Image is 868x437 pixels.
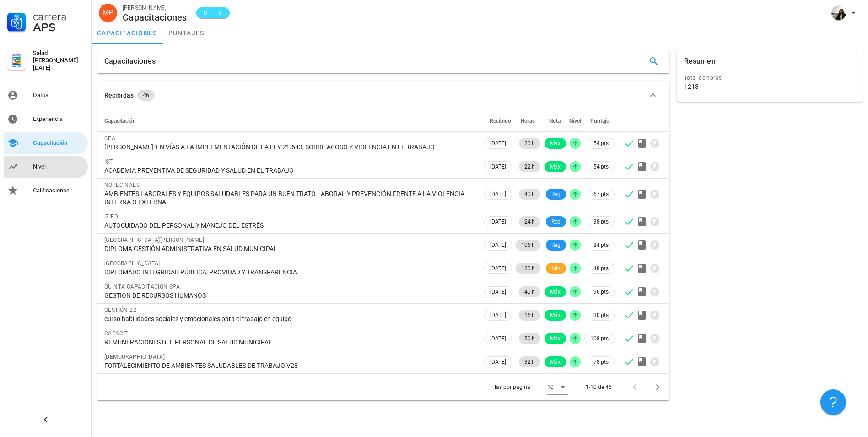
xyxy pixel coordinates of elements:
[104,158,113,165] span: IST
[202,8,209,17] span: C
[33,11,84,22] div: Carrera
[490,310,506,320] span: [DATE]
[490,138,506,148] span: [DATE]
[104,190,475,206] div: AMBIENTES LABORALES Y EQUIPOS SALUDABLES PARA UN BUEN TRATO LABORAL Y PREVENCIÓN FRENTE A LA VIOL...
[582,110,616,132] th: Puntaje
[4,156,88,178] a: Nivel
[104,143,475,151] div: [PERSON_NAME]: EN VÍAS A LA IMPLEMENTACIÓN DE LA LEY 21.643, SOBRE ACOSO Y VIOLENCIA EN EL TRABAJO
[104,182,140,188] span: NOTEC NAES
[97,110,482,132] th: Capacitación
[97,81,669,110] button: Recibidas 46
[590,118,609,124] span: Puntaje
[684,73,855,82] div: Total de horas
[104,166,475,175] div: ACADEMIA PREVENTIVA DE SEGURIDAD Y SALUD EN EL TRABAJO
[33,22,84,33] div: APS
[104,338,475,346] div: REMUNERACIONES DEL PERSONAL DE SALUD MUNICIPAL
[104,268,475,276] div: DIPLOMADO INTEGRIDAD PÚBLICA, PROVIDAD Y TRANSPARENCIA
[33,115,84,123] div: Experiencia
[104,245,475,253] div: DIPLOMA GESTIÓN ADMINISTRATIVA EN SALUD MUNICIPAL
[593,264,609,273] span: 48 pts
[163,22,210,44] a: puntajes
[92,22,163,44] a: capacitaciones
[4,180,88,202] a: Calificaciones
[586,383,612,391] div: 1-10 de 46
[593,311,609,320] span: 30 pts
[524,310,535,321] span: 16 h
[104,361,475,370] div: FORTALECIMIENTO DE AMBIENTES SALUDABLES DE TRABAJO V28
[550,356,561,367] span: Máx
[217,8,224,17] span: 8
[521,240,535,251] span: 106 h
[4,108,88,130] a: Experiencia
[524,286,535,297] span: 40 h
[593,139,609,148] span: 54 pts
[490,162,506,172] span: [DATE]
[99,4,117,22] div: avatar
[104,260,160,267] span: [GEOGRAPHIC_DATA]
[593,240,609,250] span: 84 pts
[569,118,581,124] span: Nivel
[104,354,165,360] span: [DEMOGRAPHIC_DATA]
[490,263,506,273] span: [DATE]
[490,189,506,199] span: [DATE]
[593,287,609,296] span: 96 pts
[831,5,846,20] div: avatar
[490,240,506,250] span: [DATE]
[521,118,535,124] span: Horas
[104,307,136,313] span: GESTIÓN 22
[551,216,561,227] span: Reg
[550,333,561,344] span: Máx
[104,213,118,220] span: IZIED
[550,310,561,321] span: Máx
[550,138,561,149] span: Máx
[104,315,475,323] div: curso habilidades sociales y emocionales para el trabajo en equipo
[514,110,542,132] th: Horas
[542,110,568,132] th: Nota
[123,12,187,22] div: Capacitaciones
[102,4,113,22] span: MP
[550,286,561,297] span: Máx
[104,284,180,290] span: QUINTA CAPACITACIÓN SPA
[547,380,568,394] div: 10Filas por página:
[104,330,128,337] span: CAPACIT
[521,263,535,274] span: 130 h
[551,189,561,200] span: Reg
[104,49,156,73] div: Capacitaciones
[550,161,561,172] span: Máx
[547,383,554,391] div: 10
[490,374,568,400] div: Filas por página:
[104,135,115,142] span: CEA
[524,216,535,227] span: 24 h
[593,217,609,226] span: 38 pts
[33,139,84,147] div: Capacitación
[104,237,204,243] span: [GEOGRAPHIC_DATA][PERSON_NAME]
[490,217,506,227] span: [DATE]
[590,334,609,343] span: 108 pts
[104,90,134,100] div: Recibidas
[549,118,561,124] span: Nota
[490,287,506,297] span: [DATE]
[551,263,561,274] span: Mín
[524,356,535,367] span: 32 h
[684,49,716,73] div: Resumen
[593,190,609,199] span: 67 pts
[33,92,84,99] div: Datos
[649,379,666,395] button: Página siguiente
[524,138,535,149] span: 20 h
[104,118,136,124] span: Capacitación
[104,221,475,229] div: AUTOCUIDADO DEL PERSONAL Y MANEJO DEL ESTRÉS
[482,110,514,132] th: Recibido
[684,82,699,91] div: 1213
[123,3,187,12] div: [PERSON_NAME]
[551,240,561,251] span: Reg
[490,118,511,124] span: Recibido
[143,90,149,101] span: 46
[593,357,609,366] span: 78 pts
[490,333,506,344] span: [DATE]
[33,163,84,170] div: Nivel
[4,132,88,154] a: Capacitación
[490,357,506,367] span: [DATE]
[4,84,88,106] a: Datos
[33,187,84,194] div: Calificaciones
[524,333,535,344] span: 50 h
